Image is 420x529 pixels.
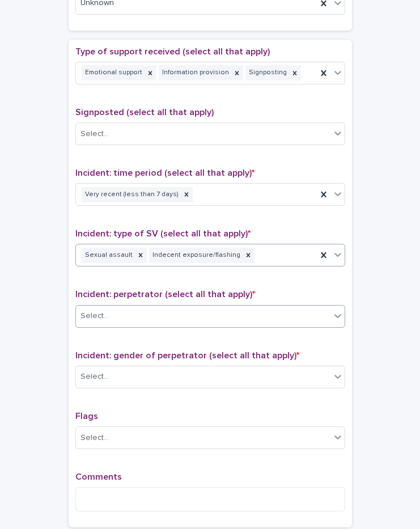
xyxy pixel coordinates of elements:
[75,47,270,56] span: Type of support received (select all that apply)
[80,128,109,140] div: Select...
[80,432,109,444] div: Select...
[75,290,255,299] span: Incident: perpetrator (select all that apply)
[82,248,134,263] div: Sexual assault
[75,412,98,421] span: Flags
[75,229,251,238] span: Incident: type of SV (select all that apply)
[149,248,242,263] div: Indecent exposure/flashing
[159,65,231,81] div: Information provision
[80,371,109,383] div: Select...
[245,65,289,81] div: Signposting
[75,168,254,177] span: Incident: time period (select all that apply)
[75,108,214,117] span: Signposted (select all that apply)
[82,65,144,81] div: Emotional support
[75,472,122,481] span: Comments
[80,310,109,322] div: Select...
[82,187,180,202] div: Very recent (less than 7 days)
[75,351,299,360] span: Incident: gender of perpetrator (select all that apply)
